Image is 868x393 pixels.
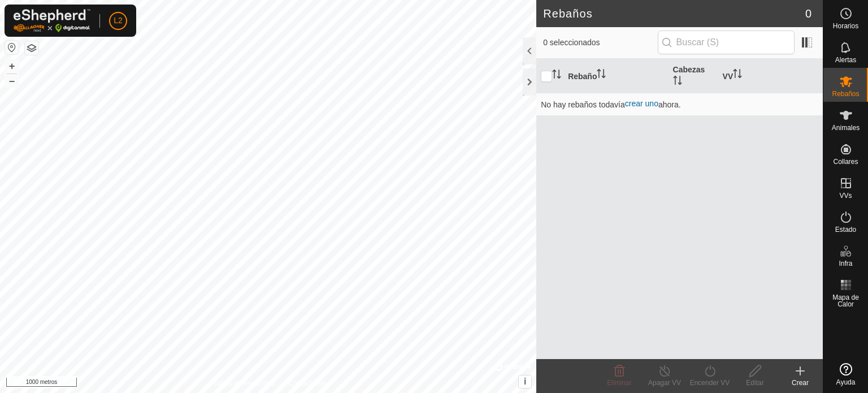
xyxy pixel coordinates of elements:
font: Crear [792,379,809,387]
a: Ayuda [823,359,868,390]
font: Cabezas [673,65,705,74]
font: Collares [833,158,858,166]
font: Estado [835,226,856,234]
font: Encender VV [690,379,730,387]
input: Buscar (S) [658,31,795,54]
font: Alertas [835,56,856,64]
button: Capas del Mapa [25,41,38,55]
a: Contáctenos [289,378,327,388]
font: + [9,60,15,72]
font: Animales [832,124,860,132]
font: Mapa de Calor [832,293,859,308]
img: Logotipo de Gallagher [14,9,90,32]
font: Apagar VV [648,379,681,387]
font: Editar [746,379,763,387]
p-sorticon: Activar para ordenar [733,71,742,80]
font: Eliminar [607,379,631,387]
font: VVs [839,192,852,200]
font: Horarios [833,22,858,30]
font: i [524,377,526,386]
font: Infra [839,260,852,267]
button: Restablecer Mapa [5,41,19,54]
font: Rebaños [543,7,593,20]
p-sorticon: Activar para ordenar [552,71,561,80]
button: i [519,375,531,388]
p-sorticon: Activar para ordenar [673,77,682,87]
font: Ayuda [836,378,856,386]
a: crear uno [625,99,658,108]
font: – [9,75,15,87]
font: Contáctenos [289,379,327,387]
font: 0 seleccionados [543,38,600,47]
button: – [5,74,19,88]
font: No hay rebaños todavía [541,100,625,109]
font: ahora. [658,100,681,109]
font: Rebaño [568,71,597,80]
font: 0 [805,7,811,20]
font: VV [723,71,734,80]
font: Política de Privacidad [210,379,275,387]
font: Rebaños [832,90,859,98]
p-sorticon: Activar para ordenar [597,71,606,80]
button: + [5,59,19,73]
a: Política de Privacidad [210,378,275,388]
font: L2 [114,16,123,25]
